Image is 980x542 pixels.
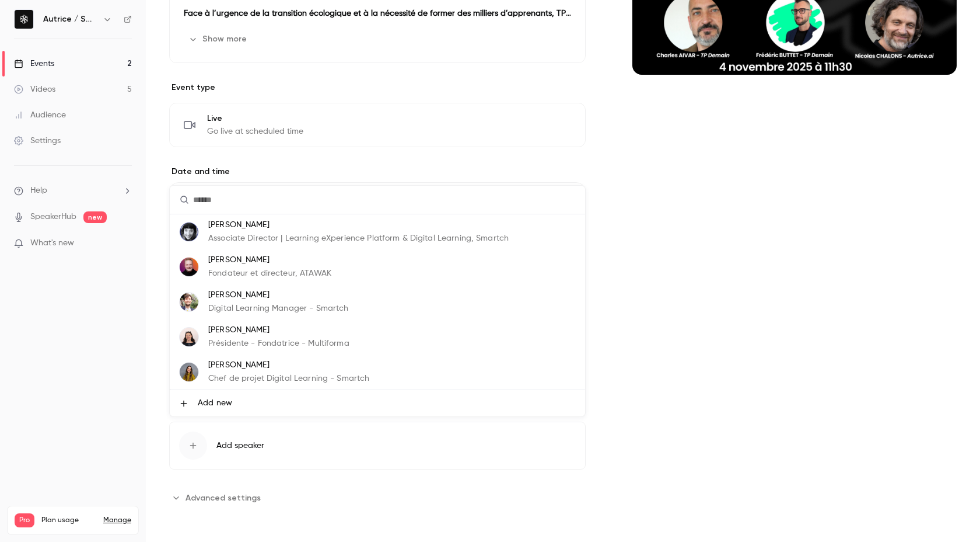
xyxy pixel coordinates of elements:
p: [PERSON_NAME] [208,219,509,231]
img: Yann Bonizec [180,258,198,276]
p: [PERSON_NAME] [208,324,349,336]
p: [PERSON_NAME] [208,359,369,371]
img: Elsa Lecocq-Glombard [180,328,198,346]
p: Chef de projet Digital Learning - Smartch [208,373,369,385]
img: Remi Cartron [180,293,198,311]
p: [PERSON_NAME] [208,254,331,266]
p: Associate Director | Learning eXperience Platform & Digital Learning, Smartch [208,232,509,245]
span: Add new [198,397,232,409]
p: Digital Learning Manager - Smartch [208,303,348,315]
p: Fondateur et directeur, ATAWAK [208,267,331,280]
p: Présidente - Fondatrice - Multiforma [208,338,349,350]
img: Aurélie Besnard [180,223,198,241]
img: Cynthia Lejars [180,363,198,381]
p: [PERSON_NAME] [208,289,348,301]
